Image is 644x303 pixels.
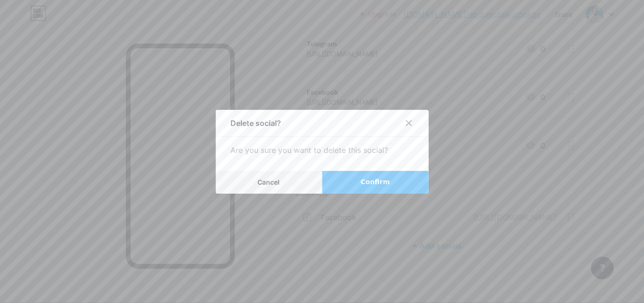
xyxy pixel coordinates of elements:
[258,178,280,186] span: Cancel
[216,171,322,194] button: Cancel
[231,117,282,129] div: Delete social?
[231,144,414,156] div: Are you sure you want to delete this social?
[322,171,429,194] button: Confirm
[361,177,390,187] span: Confirm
